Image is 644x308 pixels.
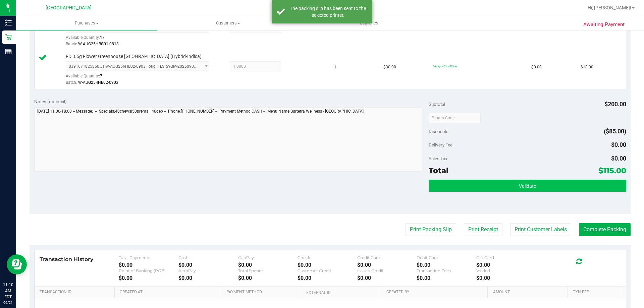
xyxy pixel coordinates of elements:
div: Issued Credit [357,268,417,273]
a: Amount [493,290,565,295]
span: $18.00 [581,64,593,70]
a: Purchases [16,16,157,30]
a: Customers [157,16,299,30]
span: $0.00 [531,64,542,70]
span: Delivery Fee [429,142,452,147]
div: Debit Card [417,255,476,260]
span: 40dep: 40% off line [433,65,457,68]
button: Complete Packing [579,223,631,236]
div: Check [298,255,357,260]
div: $0.00 [476,262,536,268]
span: $30.00 [383,64,396,70]
div: Available Quantity: [66,71,217,84]
button: Print Receipt [464,223,502,236]
span: 1 [334,64,336,70]
div: $0.00 [119,275,178,281]
div: Point of Banking (POB) [119,268,178,273]
div: Gift Card [476,255,536,260]
div: CanPay [238,255,298,260]
span: $0.00 [611,141,626,148]
span: W-AUG25RHB02-0903 [78,80,118,85]
span: Notes (optional) [34,99,67,104]
div: $0.00 [238,262,298,268]
div: $0.00 [178,262,238,268]
div: $0.00 [357,262,417,268]
div: $0.00 [178,275,238,281]
span: W-AUG25HBG01-0818 [78,42,119,46]
span: Customers [158,20,298,26]
div: $0.00 [357,275,417,281]
th: External ID [301,287,381,299]
a: Created By [386,290,485,295]
div: The packing slip has been sent to the selected printer. [288,5,367,18]
span: [GEOGRAPHIC_DATA] [46,5,92,11]
div: Cash [178,255,238,260]
span: Sales Tax [429,156,447,161]
span: Validate [519,183,536,189]
div: $0.00 [476,275,536,281]
div: $0.00 [298,262,357,268]
span: Awaiting Payment [583,21,625,28]
div: $0.00 [238,275,298,281]
span: $0.00 [611,155,626,162]
span: Total [429,166,448,175]
a: Transaction ID [40,290,112,295]
div: Total Payments [119,255,178,260]
p: 11:10 AM EDT [3,282,13,300]
span: $200.00 [604,101,626,108]
iframe: Resource center [7,254,27,274]
button: Validate [429,180,626,192]
a: Created At [120,290,218,295]
span: Batch: [66,42,77,46]
button: Print Customer Labels [510,223,571,236]
span: $115.00 [598,166,626,175]
p: 09/21 [3,300,13,305]
inline-svg: Retail [5,34,12,41]
div: Total Spendr [238,268,298,273]
div: $0.00 [298,275,357,281]
div: Credit Card [357,255,417,260]
div: Available Quantity: [66,33,217,46]
div: Customer Credit [298,268,357,273]
span: Hi, [PERSON_NAME]! [588,5,631,10]
input: Promo Code [429,113,481,123]
div: Transaction Fees [417,268,476,273]
inline-svg: Inventory [5,19,12,26]
span: 7 [100,74,102,78]
span: ($85.00) [604,128,626,135]
button: Print Packing Slip [406,223,456,236]
span: 17 [100,35,105,40]
div: $0.00 [417,275,476,281]
span: FD 3.5g Flower Greenhouse [GEOGRAPHIC_DATA] (Hybrid-Indica) [66,53,202,60]
span: Batch: [66,80,77,85]
a: Txn Fee [573,290,618,295]
span: Discounts [429,125,448,137]
div: $0.00 [417,262,476,268]
a: Payment Method [226,290,299,295]
div: $0.00 [119,262,178,268]
span: Purchases [16,20,157,26]
inline-svg: Reports [5,48,12,55]
div: AeroPay [178,268,238,273]
div: Voided [476,268,536,273]
span: Subtotal [429,102,445,107]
